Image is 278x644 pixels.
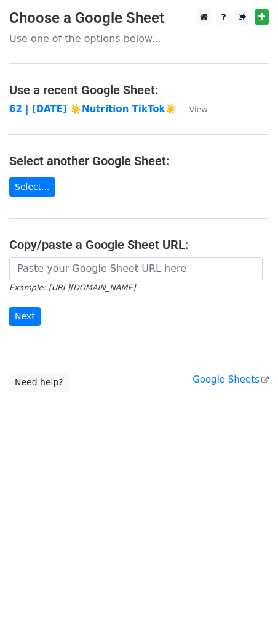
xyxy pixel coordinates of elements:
[9,283,135,292] small: Example: [URL][DOMAIN_NAME]
[9,83,269,97] h4: Use a recent Google Sheet:
[189,105,207,114] small: View
[9,153,269,168] h4: Select another Google Sheet:
[193,374,269,385] a: Google Sheets
[9,177,55,197] a: Select...
[9,373,69,392] a: Need help?
[177,104,207,115] a: View
[9,237,269,252] h4: Copy/paste a Google Sheet URL:
[9,104,177,115] a: 62 | [DATE] ☀️Nutrition TikTok☀️
[9,307,41,326] input: Next
[9,9,269,27] h3: Choose a Google Sheet
[9,32,269,45] p: Use one of the options below...
[9,257,263,280] input: Paste your Google Sheet URL here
